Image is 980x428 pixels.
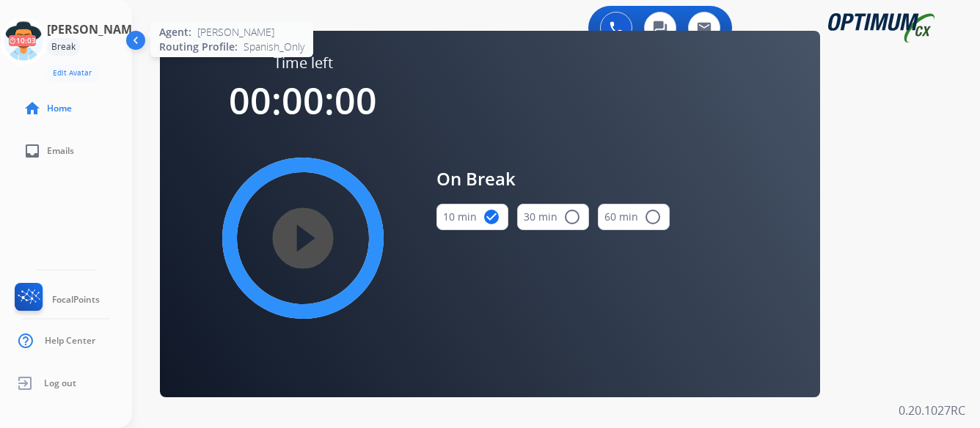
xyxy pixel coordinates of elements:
[159,25,191,40] span: Agent:
[12,283,100,317] a: FocalPoints
[899,402,965,419] p: 0.20.1027RC
[436,204,508,230] button: 10 min
[52,294,100,306] span: FocalPoints
[563,208,581,226] mat-icon: radio_button_unchecked
[517,204,589,230] button: 30 min
[47,145,74,157] span: Emails
[159,40,238,54] span: Routing Profile:
[229,75,377,125] span: 00:00:00
[294,229,312,247] mat-icon: play_circle_filled
[197,25,274,40] span: [PERSON_NAME]
[23,100,41,117] mat-icon: home
[644,208,662,226] mat-icon: radio_button_unchecked
[23,142,41,160] mat-icon: inbox
[274,53,333,73] span: Time left
[483,208,500,226] mat-icon: check_circle
[436,166,670,192] span: On Break
[598,204,670,230] button: 60 min
[44,377,76,389] span: Log out
[244,40,304,54] span: Spanish_Only
[47,21,142,38] h3: [PERSON_NAME]
[47,103,72,114] span: Home
[47,38,80,56] div: Break
[45,335,95,347] span: Help Center
[47,64,98,81] button: Edit Avatar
